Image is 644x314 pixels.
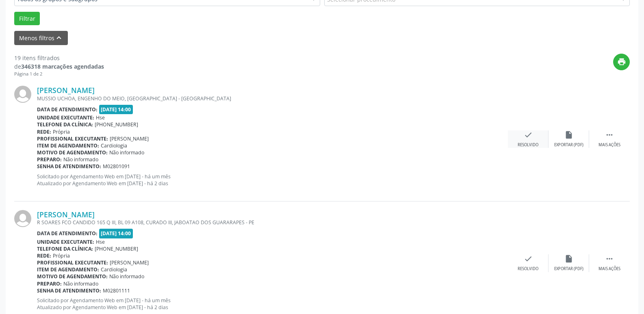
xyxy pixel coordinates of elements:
span: Não informado [63,156,98,163]
span: Cardiologia [101,142,127,149]
b: Rede: [37,252,51,259]
span: Hse [96,238,105,245]
strong: 346318 marcações agendadas [21,63,104,70]
div: de [14,62,104,71]
div: R SOARES FCO CANDIDO 165 Q III, BL 09 A108, CURADO III, JABOATAO DOS GUARARAPES - PE [37,219,508,226]
button: Menos filtroskeyboard_arrow_up [14,31,68,45]
span: [PERSON_NAME] [110,135,149,142]
i: insert_drive_file [564,254,573,263]
div: Mais ações [598,142,620,148]
a: [PERSON_NAME] [37,210,95,219]
span: [PERSON_NAME] [110,259,149,266]
span: [PHONE_NUMBER] [95,245,138,252]
b: Motivo de agendamento: [37,273,108,280]
img: img [14,86,31,103]
b: Item de agendamento: [37,142,99,149]
div: MUSSIO UCHOA, ENGENHO DO MEIO, [GEOGRAPHIC_DATA] - [GEOGRAPHIC_DATA] [37,95,508,102]
b: Item de agendamento: [37,266,99,273]
b: Profissional executante: [37,135,108,142]
span: Não informado [109,149,144,156]
i: check [524,254,533,263]
b: Telefone da clínica: [37,121,93,128]
div: Exportar (PDF) [554,266,583,272]
span: Não informado [109,273,144,280]
b: Senha de atendimento: [37,163,101,170]
span: Não informado [63,280,98,287]
button: print [613,54,630,70]
span: M02801111 [103,287,130,294]
span: Cardiologia [101,266,127,273]
div: Página 1 de 2 [14,71,104,78]
div: Resolvido [518,266,538,272]
button: Filtrar [14,12,40,26]
i: insert_drive_file [564,130,573,139]
b: Preparo: [37,156,62,163]
img: img [14,210,31,227]
i:  [605,254,614,263]
span: Própria [53,252,70,259]
div: Mais ações [598,266,620,272]
b: Rede: [37,128,51,135]
div: Resolvido [518,142,538,148]
b: Telefone da clínica: [37,245,93,252]
i: keyboard_arrow_up [54,33,63,42]
span: Hse [96,114,105,121]
i: check [524,130,533,139]
b: Data de atendimento: [37,106,98,113]
span: Própria [53,128,70,135]
p: Solicitado por Agendamento Web em [DATE] - há um mês Atualizado por Agendamento Web em [DATE] - h... [37,173,508,187]
p: Solicitado por Agendamento Web em [DATE] - há um mês Atualizado por Agendamento Web em [DATE] - h... [37,297,508,311]
b: Unidade executante: [37,238,94,245]
span: [DATE] 14:00 [99,105,133,114]
span: M02801091 [103,163,130,170]
a: [PERSON_NAME] [37,86,95,95]
div: Exportar (PDF) [554,142,583,148]
b: Unidade executante: [37,114,94,121]
div: 19 itens filtrados [14,54,104,62]
span: [DATE] 14:00 [99,229,133,238]
b: Profissional executante: [37,259,108,266]
span: [PHONE_NUMBER] [95,121,138,128]
i: print [617,57,626,66]
b: Preparo: [37,280,62,287]
i:  [605,130,614,139]
b: Motivo de agendamento: [37,149,108,156]
b: Senha de atendimento: [37,287,101,294]
b: Data de atendimento: [37,230,98,237]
